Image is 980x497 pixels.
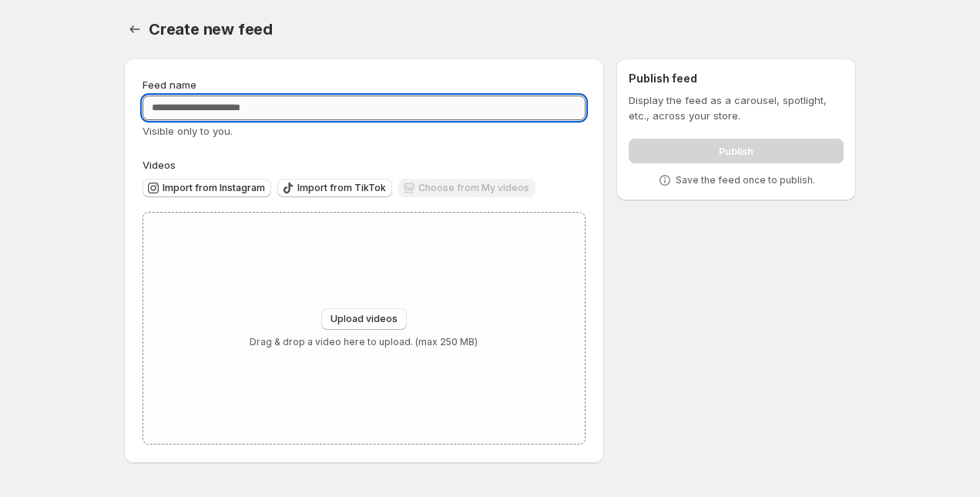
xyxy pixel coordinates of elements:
[321,308,407,330] button: Upload videos
[331,313,398,325] span: Upload videos
[629,92,844,123] p: Display the feed as a carousel, spotlight, etc., across your store.
[143,159,176,171] span: Videos
[124,18,146,40] button: Settings
[250,336,478,348] p: Drag & drop a video here to upload. (max 250 MB)
[676,174,815,186] p: Save the feed once to publish.
[277,179,392,197] button: Import from TikTok
[143,79,196,91] span: Feed name
[143,179,271,197] button: Import from Instagram
[149,20,273,39] span: Create new feed
[163,182,265,194] span: Import from Instagram
[297,182,386,194] span: Import from TikTok
[143,125,233,137] span: Visible only to you.
[629,71,844,86] h2: Publish feed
